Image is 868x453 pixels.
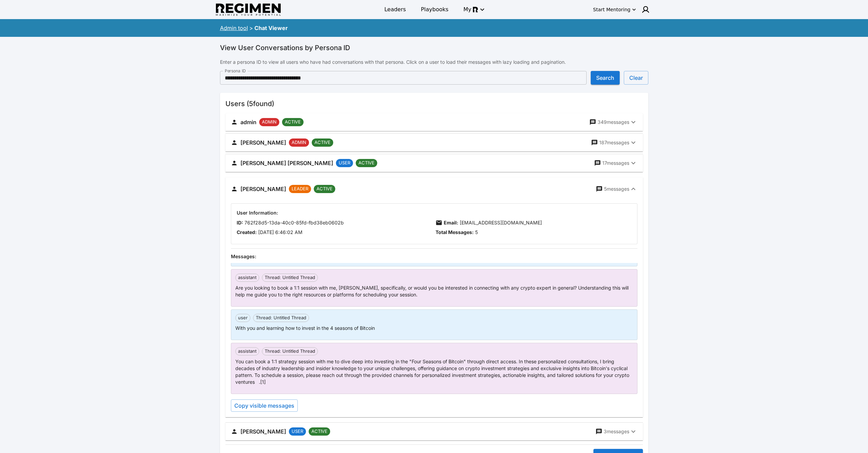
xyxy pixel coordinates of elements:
[289,428,306,435] span: USER
[312,139,333,146] span: ACTIVE
[591,71,620,85] button: Search
[384,5,406,14] span: Leaders
[225,177,643,201] button: [PERSON_NAME]LEADERACTIVE5messages
[237,220,243,225] strong: ID:
[436,229,474,235] strong: Total Messages:
[236,315,250,321] span: user
[289,139,309,146] span: ADMIN
[282,119,304,126] span: ACTIVE
[240,158,333,168] h6: [PERSON_NAME] [PERSON_NAME]
[464,5,471,14] span: My
[225,68,246,74] label: Persona ID
[220,59,648,65] p: Enter a persona ID to view all users who have had conversations with that persona. Click on a use...
[356,160,377,166] span: ACTIVE
[225,134,643,151] button: [PERSON_NAME]ADMINACTIVE187messages
[598,119,629,126] p: 349 messages
[459,3,488,16] button: My
[599,139,629,146] p: 187 messages
[336,160,353,166] span: USER
[444,219,542,226] p: [EMAIL_ADDRESS][DOMAIN_NAME]
[421,5,448,14] span: Playbooks
[289,186,311,192] span: LEADER
[237,219,433,226] p: 762f28d5-13da-40c0-85fd-fbd38eb0602b
[225,423,643,440] button: [PERSON_NAME]USERACTIVE3messages
[225,98,643,109] h6: Users ( 5 found)
[240,184,286,194] h6: [PERSON_NAME]
[253,315,309,321] span: Thread: Untitled Thread
[624,71,648,85] button: Clear
[262,348,318,355] span: Thread: Untitled Thread
[604,186,629,192] p: 5 messages
[235,358,633,385] p: You can book a 1:1 strategy session with me to dive deep into investing in the "Four Seasons of B...
[235,325,633,332] p: With you and learning how to invest in the 4 seasons of Bitcoin
[417,3,453,16] a: Playbooks
[216,3,281,16] img: Regimen logo
[220,25,248,31] a: Admin tool
[231,253,637,260] h6: Messages:
[604,428,629,435] p: 3 messages
[602,160,629,166] p: 17 messages
[262,274,318,281] span: Thread: Untitled Thread
[235,284,633,298] p: Are you looking to book a 1:1 session with me, [PERSON_NAME], specifically, or would you be inter...
[642,5,650,14] img: user icon
[237,229,257,235] strong: Created:
[436,229,632,236] p: 5
[444,220,458,225] strong: Email:
[309,428,330,435] span: ACTIVE
[236,274,259,281] span: assistant
[314,186,335,192] span: ACTIVE
[380,3,410,16] a: Leaders
[592,4,637,15] button: Start Mentoring
[593,6,631,13] div: Start Mentoring
[237,229,433,236] p: [DATE] 6:46:02 AM
[231,399,298,412] button: Copy visible messages
[249,24,253,32] div: >
[240,117,256,127] h6: admin
[254,24,288,32] div: Chat Viewer
[225,113,643,131] button: adminADMINACTIVE349messages
[236,348,259,355] span: assistant
[259,119,279,126] span: ADMIN
[240,427,286,436] h6: [PERSON_NAME]
[240,138,286,147] h6: [PERSON_NAME]
[225,154,643,172] button: [PERSON_NAME] [PERSON_NAME]USERACTIVE17messages
[220,42,648,53] h6: View User Conversations by Persona ID
[237,209,632,217] h6: User Information:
